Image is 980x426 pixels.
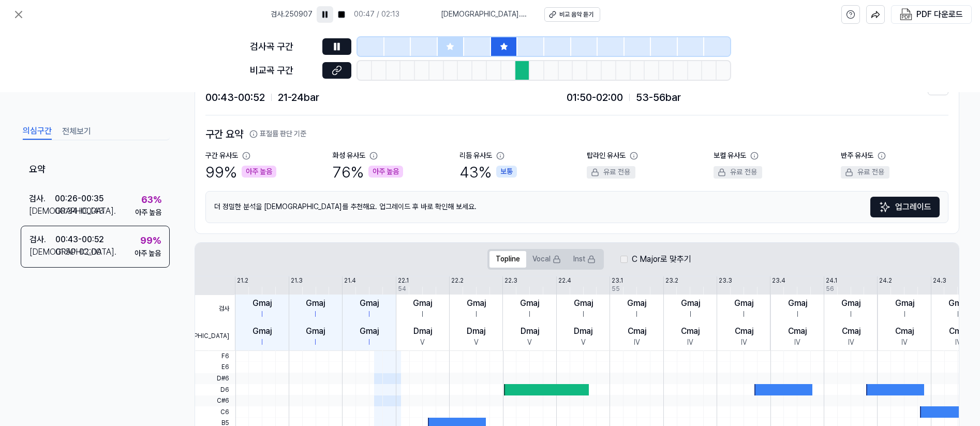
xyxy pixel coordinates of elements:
[205,191,948,223] div: 더 정밀한 분석을 [DEMOGRAPHIC_DATA]를 추천해요. 업그레이드 후 바로 확인해 보세요.
[459,151,492,161] div: 리듬 유사도
[398,285,406,293] div: 54
[237,276,248,285] div: 21.2
[205,151,238,161] div: 구간 유사도
[871,10,880,19] img: share
[29,233,55,246] div: 검사 .
[628,325,646,337] div: Cmaj
[850,310,852,320] div: I
[714,166,762,179] div: 유료 전용
[291,276,303,285] div: 21.3
[249,129,306,139] button: 표절률 판단 기준
[574,325,592,337] div: Dmaj
[681,297,700,310] div: Gmaj
[529,310,530,320] div: I
[743,310,745,320] div: I
[195,351,234,362] span: F6
[306,297,325,310] div: Gmaj
[476,310,477,320] div: I
[898,6,965,23] button: PDF 다운로드
[55,246,101,258] div: 01:50 - 02:00
[141,193,161,208] div: 63 %
[195,384,234,395] span: D6
[794,337,800,348] div: IV
[368,166,403,178] div: 아주 높음
[636,310,637,320] div: I
[612,276,623,285] div: 23.1
[826,276,837,285] div: 24.1
[135,248,161,259] div: 아주 높음
[55,205,104,217] div: 00:34 - 00:43
[55,233,104,246] div: 00:43 - 00:52
[368,337,370,348] div: I
[360,297,379,310] div: Gmaj
[634,337,640,348] div: IV
[949,325,968,337] div: Cmaj
[520,297,539,310] div: Gmaj
[420,337,425,348] div: V
[250,63,316,78] div: 비교곡 구간
[467,297,486,310] div: Gmaj
[140,233,161,248] div: 99 %
[422,310,423,320] div: I
[354,9,399,20] div: 00:47 / 02:13
[567,251,602,268] button: Inst
[451,276,464,285] div: 22.2
[489,251,526,268] button: Topline
[841,166,889,179] div: 유료 전용
[870,197,940,217] a: Sparkles업그레이드
[612,285,620,293] div: 55
[253,325,272,337] div: Gmaj
[627,297,646,310] div: Gmaj
[496,166,517,178] div: 보통
[521,325,539,337] div: Dmaj
[474,337,479,348] div: V
[333,161,403,183] div: 76 %
[714,151,746,161] div: 보컬 유사도
[587,166,635,179] div: 유료 전용
[467,325,485,337] div: Dmaj
[526,251,567,268] button: Vocal
[574,297,593,310] div: Gmaj
[895,325,914,337] div: Cmaj
[581,337,586,348] div: V
[957,310,959,320] div: I
[587,151,626,161] div: 탑라인 유사도
[333,151,365,161] div: 화성 유사도
[253,297,272,310] div: Gmaj
[21,155,170,185] div: 요약
[559,10,593,19] div: 비교 음악 듣기
[719,276,732,285] div: 23.3
[848,337,854,348] div: IV
[195,322,234,350] span: [DEMOGRAPHIC_DATA]
[398,276,409,285] div: 22.1
[826,285,834,293] div: 56
[900,8,912,21] img: PDF Download
[933,276,946,285] div: 24.3
[879,201,891,213] img: Sparkles
[841,297,860,310] div: Gmaj
[413,325,432,337] div: Dmaj
[135,208,161,218] div: 아주 높음
[955,337,961,348] div: IV
[665,276,678,285] div: 23.2
[250,39,316,54] div: 검사곡 구간
[195,406,234,418] span: C6
[195,395,234,407] span: C#6
[195,362,234,373] span: E6
[271,9,313,20] span: 검사 . 250907
[636,89,681,106] span: 53 - 56 bar
[195,295,234,323] span: 검사
[788,297,807,310] div: Gmaj
[441,9,532,20] span: [DEMOGRAPHIC_DATA] . Out of My Head (Demo)
[583,310,584,320] div: I
[690,310,691,320] div: I
[687,337,693,348] div: IV
[413,297,432,310] div: Gmaj
[841,151,873,161] div: 반주 유사도
[735,325,753,337] div: Cmaj
[55,193,103,205] div: 00:26 - 00:35
[567,89,623,106] span: 01:50 - 02:00
[205,126,948,142] h2: 구간 요약
[558,276,571,285] div: 22.4
[504,276,517,285] div: 22.3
